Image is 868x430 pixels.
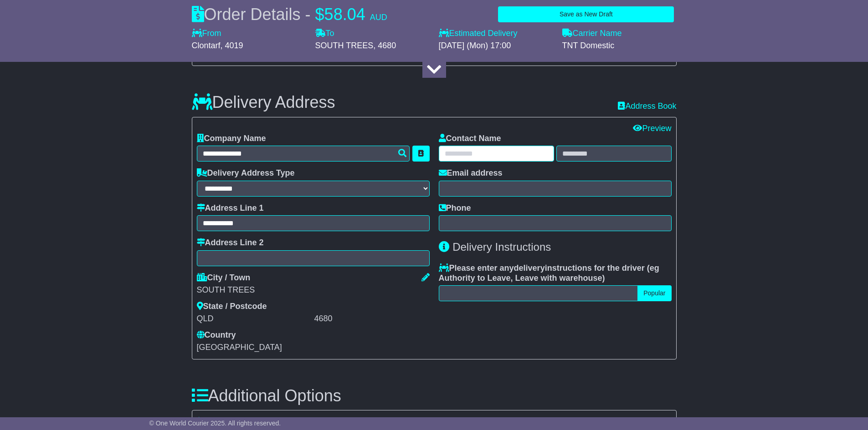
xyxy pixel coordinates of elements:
[197,343,282,352] span: [GEOGRAPHIC_DATA]
[562,29,622,39] label: Carrier Name
[197,134,266,144] label: Company Name
[315,41,374,50] span: SOUTH TREES
[373,41,396,50] span: , 4680
[315,29,334,39] label: To
[324,5,365,24] span: 58.04
[637,285,671,301] button: Popular
[192,29,221,39] label: From
[197,273,251,283] label: City / Town
[562,41,677,51] div: TNT Domestic
[192,5,387,24] div: Order Details -
[221,41,243,50] span: , 4019
[370,13,387,22] span: AUD
[439,29,553,39] label: Estimated Delivery
[514,263,545,273] span: delivery
[197,203,264,213] label: Address Line 1
[197,285,430,295] div: SOUTH TREES
[192,93,335,111] h3: Delivery Address
[197,314,312,324] div: QLD
[439,41,553,51] div: [DATE] (Mon) 17:00
[633,124,671,133] a: Preview
[439,203,471,213] label: Phone
[452,241,551,253] span: Delivery Instructions
[192,41,221,50] span: Clontarf
[197,302,267,312] label: State / Postcode
[618,101,676,111] a: Address Book
[315,5,324,24] span: $
[439,263,659,283] span: eg Authority to Leave, Leave with warehouse
[498,6,674,22] button: Save as New Draft
[192,387,677,405] h3: Additional Options
[149,420,281,427] span: © One World Courier 2025. All rights reserved.
[197,168,295,178] label: Delivery Address Type
[314,314,430,324] div: 4680
[439,134,501,144] label: Contact Name
[439,168,503,178] label: Email address
[197,330,236,340] label: Country
[197,238,264,248] label: Address Line 2
[439,263,672,283] label: Please enter any instructions for the driver ( )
